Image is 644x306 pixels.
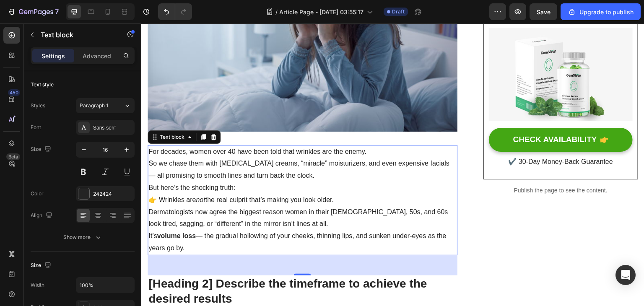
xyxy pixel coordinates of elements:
span: Article Page - [DATE] 03:55:17 [279,8,364,16]
span: Draft [392,8,405,16]
div: Undo/Redo [158,3,192,20]
button: 7 [3,3,62,20]
button: Save [530,3,557,20]
div: Open Intercom Messenger [615,265,636,285]
div: CHECK AVAILABILITY [372,111,456,122]
p: ✔️ 30-Day Money-Back Guarantee [348,132,491,145]
p: But here’s the shocking truth: [7,158,315,171]
p: It’s — the gradual hollowing of your cheeks, thinning lips, and sunken under-eyes as the years go... [7,207,315,231]
div: Show more [63,233,102,241]
div: Text block [17,110,45,117]
button: Paragraph 1 [76,98,135,113]
button: Show more [31,230,135,245]
p: Advanced [83,52,111,60]
span: / [275,8,278,16]
span: Save [537,8,551,16]
div: Rich Text Editor. Editing area: main [6,122,316,232]
img: Alt Image [348,4,491,98]
p: 👉 Wrinkles are the real culprit that’s making you look older. [7,171,315,183]
p: So we chase them with [MEDICAL_DATA] creams, “miracle” moisturizers, and even expensive facials —... [7,134,315,158]
button: Upgrade to publish [561,3,641,20]
div: Align [31,210,54,221]
div: 450 [8,89,20,96]
div: Beta [6,153,20,160]
p: Settings [42,52,65,60]
input: Auto [76,277,134,293]
div: Width [31,281,44,289]
div: Font [31,124,41,131]
p: Dermatologists now agree the biggest reason women in their [DEMOGRAPHIC_DATA], 50s, and 60s look ... [7,183,315,207]
p: For decades, women over 40 have been told that wrinkles are the enemy. [7,122,315,135]
div: Styles [31,102,45,109]
div: Text style [31,81,54,88]
div: Upgrade to publish [568,8,634,16]
p: Publish the page to see the content. [342,163,497,171]
div: Size [31,144,53,155]
span: Paragraph 1 [80,102,108,109]
p: 7 [55,7,59,17]
div: Size [31,260,53,271]
button: CHECK AVAILABILITY [348,104,491,128]
div: Sans-serif [93,124,132,132]
strong: volume loss [16,209,54,216]
p: Text block [41,30,112,40]
i: not [55,173,64,180]
div: 242424 [93,190,132,198]
div: Color [31,190,44,197]
iframe: Design area [141,23,644,306]
p: [Heading 2] Describe the timeframe to achieve the desired results [7,253,315,283]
